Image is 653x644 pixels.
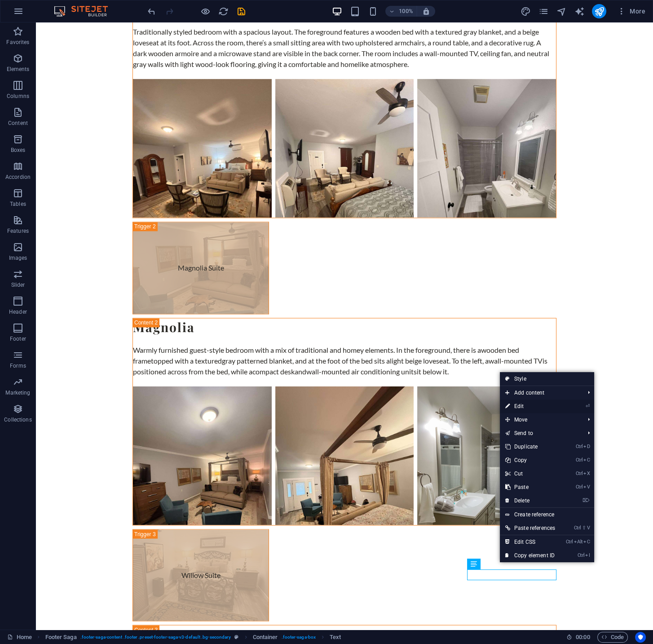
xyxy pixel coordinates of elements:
i: ⌦ [582,497,590,503]
button: Click here to leave preview mode and continue editing [200,6,211,17]
p: Footer [10,335,26,342]
i: ⏎ [586,403,590,409]
span: Click to select. Double-click to edit [330,632,341,643]
button: More [613,4,649,18]
i: V [583,484,590,490]
span: : [582,634,583,640]
i: Alt [574,539,583,545]
p: Collections [4,416,31,423]
button: 100% [385,6,417,17]
button: text_generator [574,6,585,17]
a: Style [500,372,594,386]
p: Accordion [5,173,31,181]
p: Marketing [5,389,30,396]
button: Code [597,632,628,643]
i: D [583,444,590,449]
button: navigator [556,6,567,17]
p: Content [8,120,28,127]
a: ⌦Delete [500,494,560,507]
i: Ctrl [574,525,581,531]
a: CtrlAltCEdit CSS [500,535,560,549]
a: Click to cancel selection. Double-click to open Pages [7,632,32,643]
i: Save (Ctrl+S) [236,6,247,17]
i: Reload page [218,6,229,17]
i: Ctrl [576,471,583,476]
button: undo [146,6,157,17]
button: pages [538,6,549,17]
button: publish [592,4,606,18]
a: CtrlXCut [500,467,560,480]
a: CtrlDDuplicate [500,440,560,453]
h6: 100% [399,6,413,17]
p: Images [9,254,27,262]
p: Favorites [6,39,29,46]
p: Boxes [11,147,26,154]
span: Code [601,632,624,643]
button: reload [218,6,229,17]
i: Publish [594,6,604,17]
p: Features [7,227,29,235]
button: Usercentrics [635,632,646,643]
p: Elements [7,66,30,73]
button: save [236,6,247,17]
p: Tables [10,200,26,208]
i: V [587,525,590,531]
a: Create reference [500,508,594,521]
a: CtrlICopy element ID [500,549,560,562]
a: CtrlCCopy [500,453,560,467]
span: Click to select. Double-click to edit [253,632,278,643]
a: Ctrl⇧VPaste references [500,521,560,535]
span: More [617,7,645,16]
i: This element is a customizable preset [234,635,238,640]
img: Editor Logo [52,6,119,17]
h6: Session time [566,632,590,643]
i: C [583,539,590,545]
i: Ctrl [576,444,583,449]
i: Design (Ctrl+Alt+Y) [520,6,530,17]
span: . footer-saga-content .footer .preset-footer-saga-v3-default .bg-secondary [80,632,231,643]
a: ⏎Edit [500,400,560,413]
i: Undo: Change text (Ctrl+Z) [146,6,157,17]
p: Columns [7,93,29,100]
p: Forms [10,362,26,369]
p: Header [9,308,27,315]
nav: breadcrumb [45,632,341,643]
span: Add content [500,386,581,400]
i: ⇧ [582,525,586,531]
i: Ctrl [576,484,583,490]
span: Click to select. Double-click to edit [45,632,77,643]
i: Pages (Ctrl+Alt+S) [538,6,548,17]
a: CtrlVPaste [500,480,560,494]
i: Navigator [556,6,566,17]
i: Ctrl [566,539,573,545]
i: C [583,457,590,463]
a: Send to [500,426,581,440]
i: I [585,552,590,558]
i: Ctrl [578,552,585,558]
span: . footer-saga-box [281,632,316,643]
span: Move [500,413,581,426]
i: Ctrl [576,457,583,463]
span: 00 00 [576,632,590,643]
i: AI Writer [574,6,584,17]
button: design [520,6,531,17]
i: X [583,471,590,476]
p: Slider [11,281,25,289]
i: On resize automatically adjust zoom level to fit chosen device. [422,7,430,15]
